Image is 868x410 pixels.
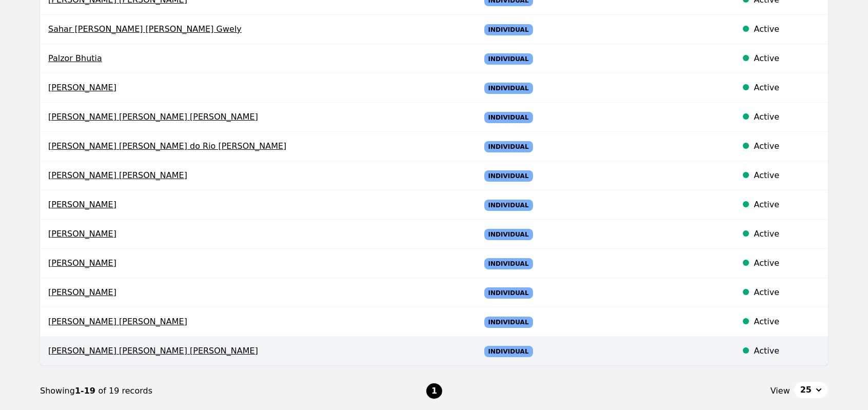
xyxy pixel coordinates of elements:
[48,257,464,269] span: [PERSON_NAME]
[754,140,820,152] div: Active
[800,384,812,396] span: 25
[75,386,98,396] span: 1-19
[48,286,464,299] span: [PERSON_NAME]
[754,345,820,357] div: Active
[484,83,533,94] span: Individual
[48,52,464,65] span: Palzor Bhutia
[754,169,820,182] div: Active
[48,111,464,123] span: [PERSON_NAME] [PERSON_NAME] [PERSON_NAME]
[484,170,533,182] span: Individual
[48,199,464,211] span: [PERSON_NAME]
[484,141,533,152] span: Individual
[40,385,426,397] div: Showing of 19 records
[754,257,820,269] div: Active
[48,228,464,240] span: [PERSON_NAME]
[754,111,820,123] div: Active
[484,346,533,357] span: Individual
[48,345,464,357] span: [PERSON_NAME] [PERSON_NAME] [PERSON_NAME]
[48,316,464,328] span: [PERSON_NAME] [PERSON_NAME]
[484,229,533,240] span: Individual
[484,317,533,328] span: Individual
[484,112,533,123] span: Individual
[754,316,820,328] div: Active
[48,23,464,35] span: Sahar [PERSON_NAME] [PERSON_NAME] Gwely
[484,258,533,269] span: Individual
[754,82,820,94] div: Active
[48,140,464,152] span: [PERSON_NAME] [PERSON_NAME] do Rio [PERSON_NAME]
[754,23,820,35] div: Active
[484,24,533,35] span: Individual
[754,199,820,211] div: Active
[48,169,464,182] span: [PERSON_NAME] [PERSON_NAME]
[484,200,533,211] span: Individual
[754,286,820,299] div: Active
[771,385,790,397] span: View
[484,287,533,299] span: Individual
[754,52,820,65] div: Active
[484,53,533,65] span: Individual
[794,382,828,398] button: 25
[754,228,820,240] div: Active
[48,82,464,94] span: [PERSON_NAME]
